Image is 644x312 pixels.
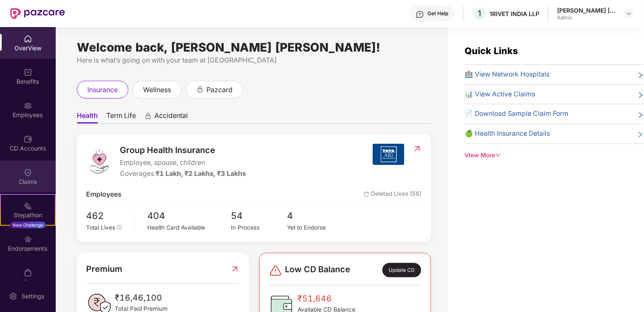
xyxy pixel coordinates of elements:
span: pazcard [206,85,233,95]
span: Term Life [106,111,136,123]
span: Employees [87,189,122,200]
img: svg+xml;base64,PHN2ZyBpZD0iRHJvcGRvd24tMzJ4MzIiIHhtbG5zPSJodHRwOi8vd3d3LnczLm9yZy8yMDAwL3N2ZyIgd2... [625,10,632,17]
img: insurerIcon [373,144,404,165]
img: svg+xml;base64,PHN2ZyBpZD0iRGFuZ2VyLTMyeDMyIiB4bWxucz0iaHR0cDovL3d3dy53My5vcmcvMjAwMC9zdmciIHdpZH... [269,264,282,277]
img: svg+xml;base64,PHN2ZyBpZD0iSG9tZSIgeG1sbnM9Imh0dHA6Ly93d3cudzMub3JnLzIwMDAvc3ZnIiB3aWR0aD0iMjAiIG... [24,35,32,43]
div: View More [465,151,644,160]
div: Yet to Endorse [287,223,343,232]
span: 1 [478,8,482,19]
span: down [495,152,501,158]
span: 4 [287,209,343,223]
img: svg+xml;base64,PHN2ZyBpZD0iQmVuZWZpdHMiIHhtbG5zPSJodHRwOi8vd3d3LnczLm9yZy8yMDAwL3N2ZyIgd2lkdGg9Ij... [24,68,32,77]
span: 📊 View Active Claims [465,89,535,100]
span: 404 [147,209,231,223]
span: Group Health Insurance [120,144,246,157]
div: Admin [557,14,616,21]
img: New Pazcare Logo [10,8,65,19]
span: right [637,110,644,119]
img: svg+xml;base64,PHN2ZyBpZD0iQ0RfQWNjb3VudHMiIGRhdGEtbmFtZT0iQ0QgQWNjb3VudHMiIHhtbG5zPSJodHRwOi8vd3... [24,135,32,143]
span: Premium [87,263,123,276]
span: 📄 Download Sample Claim Form [465,109,568,119]
img: svg+xml;base64,PHN2ZyBpZD0iRW5kb3JzZW1lbnRzIiB4bWxucz0iaHR0cDovL3d3dy53My5vcmcvMjAwMC9zdmciIHdpZH... [24,235,32,244]
span: right [637,91,644,100]
div: In Process [231,223,287,232]
span: Deleted Lives (56) [364,189,422,200]
div: Coverages: [120,169,246,179]
span: insurance [87,85,118,95]
span: Health [77,111,98,123]
span: right [637,71,644,80]
span: info-circle [117,225,122,230]
img: logo [87,149,112,174]
span: 54 [231,209,287,223]
img: RedirectIcon [230,263,239,276]
span: ₹1 Lakh, ₹2 Lakhs, ₹3 Lakhs [156,170,246,178]
span: 🍏 Health Insurance Details [465,129,550,139]
div: [PERSON_NAME] [PERSON_NAME] [557,6,616,14]
div: Update CD [382,263,421,277]
img: svg+xml;base64,PHN2ZyBpZD0iRW1wbG95ZWVzIiB4bWxucz0iaHR0cDovL3d3dy53My5vcmcvMjAwMC9zdmciIHdpZHRoPS... [24,101,32,110]
img: RedirectIcon [413,145,422,153]
div: 1RIVET INDIA LLP [490,10,539,18]
span: Total Lives [87,224,116,231]
span: 462 [87,209,128,223]
span: ₹16,46,100 [115,291,168,304]
span: wellness [143,85,171,95]
span: Employee, spouse, children [120,158,246,168]
span: Low CD Balance [285,263,350,277]
img: svg+xml;base64,PHN2ZyBpZD0iTXlfT3JkZXJzIiBkYXRhLW5hbWU9Ik15IE9yZGVycyIgeG1sbnM9Imh0dHA6Ly93d3cudz... [24,268,32,277]
span: ₹51,646 [298,292,355,305]
span: Quick Links [465,45,518,56]
div: Stepathon [1,211,55,219]
img: svg+xml;base64,PHN2ZyB4bWxucz0iaHR0cDovL3d3dy53My5vcmcvMjAwMC9zdmciIHdpZHRoPSIyMSIgaGVpZ2h0PSIyMC... [24,202,32,210]
img: deleteIcon [364,192,369,197]
div: animation [196,85,204,93]
div: New Challenge [10,222,46,228]
img: svg+xml;base64,PHN2ZyBpZD0iSGVscC0zMngzMiIgeG1sbnM9Imh0dHA6Ly93d3cudzMub3JnLzIwMDAvc3ZnIiB3aWR0aD... [416,10,424,19]
div: animation [144,112,152,120]
div: Here is what’s going on with your team at [GEOGRAPHIC_DATA] [77,55,431,66]
div: Settings [19,292,47,301]
div: Health Card Available [147,223,231,232]
img: svg+xml;base64,PHN2ZyBpZD0iQ2xhaW0iIHhtbG5zPSJodHRwOi8vd3d3LnczLm9yZy8yMDAwL3N2ZyIgd2lkdGg9IjIwIi... [24,168,32,177]
img: svg+xml;base64,PHN2ZyBpZD0iU2V0dGluZy0yMHgyMCIgeG1sbnM9Imh0dHA6Ly93d3cudzMub3JnLzIwMDAvc3ZnIiB3aW... [9,292,17,301]
span: right [637,130,644,139]
span: 🏥 View Network Hospitals [465,69,549,80]
div: Get Help [428,10,448,17]
div: Welcome back, [PERSON_NAME] [PERSON_NAME]! [77,44,431,51]
span: Accidental [154,111,188,123]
